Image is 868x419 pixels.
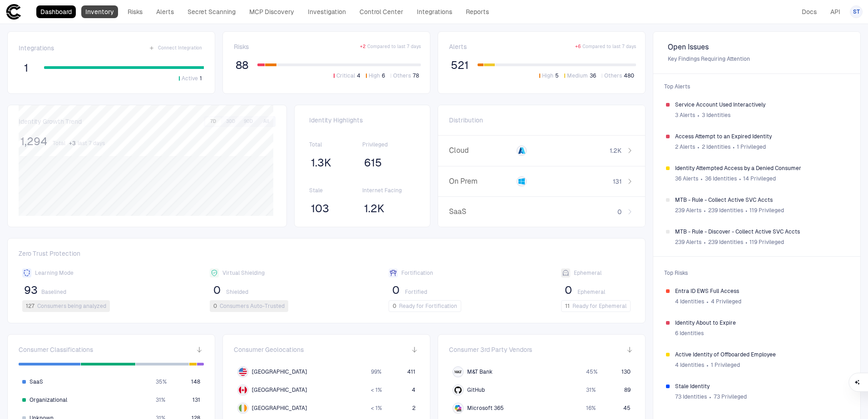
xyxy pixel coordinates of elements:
span: SaaS [449,207,510,216]
span: 14 Privileged [743,175,776,182]
button: 30D [222,117,239,126]
button: Medium36 [562,72,598,80]
span: ∙ [697,140,700,154]
span: ∙ [697,108,700,122]
button: Active1 [177,74,204,83]
span: 5 [555,72,559,79]
span: ∙ [739,172,742,185]
span: 4 [412,386,415,394]
span: 1.2K [610,146,621,155]
span: Active [182,75,198,82]
span: 93 [24,283,38,297]
span: 4 [357,72,360,79]
span: < 1 % [371,386,382,394]
span: Identity Growth Trend [19,117,82,126]
span: ∙ [709,390,712,404]
span: Identity About to Expire [675,319,848,326]
span: ST [853,8,860,15]
span: Fortification [401,269,433,277]
span: 411 [407,368,415,375]
span: 3 Identities [702,112,730,119]
span: 0 [393,302,396,310]
div: GitHub [454,386,462,394]
span: Total [309,141,362,148]
span: High [542,72,553,79]
span: 4 Identities [675,298,704,305]
a: Control Center [355,5,407,18]
span: Cloud [449,146,510,155]
span: Stale [309,187,362,194]
div: Microsoft 365 [454,404,462,412]
span: < 1 % [371,404,382,412]
a: Dashboard [36,5,76,18]
button: High6 [364,72,387,80]
span: Service Account Used Interactively [675,101,848,108]
button: 0Ready for Fortification [389,300,461,312]
span: 31 % [586,386,596,394]
span: Privileged [362,141,415,148]
span: 6 Identities [675,330,704,337]
button: 0 [389,283,403,297]
span: 2 Alerts [675,143,695,151]
button: 615 [362,156,384,170]
span: MTB - Rule - Discover - Collect Active SVC Accts [675,228,848,235]
button: 93 [22,283,39,297]
a: Investigation [304,5,350,18]
span: 1.3K [311,156,331,170]
span: + 3 [69,140,76,147]
span: 0 [617,208,621,216]
span: 131 [613,177,621,185]
span: 36 [590,72,596,79]
button: 1 [19,61,33,75]
span: 36 Alerts [675,175,698,182]
span: Critical [336,72,355,79]
span: 131 [192,396,200,404]
span: 45 % [586,368,597,375]
span: 45 [623,404,631,412]
span: ∙ [706,358,709,372]
button: 7D [205,117,221,126]
span: Shielded [226,288,248,296]
span: Internet Facing [362,187,415,194]
button: 0 [210,283,224,297]
img: IE [239,404,247,412]
span: 239 Alerts [675,207,701,214]
button: 88 [234,58,250,73]
span: Ready for Ephemeral [572,302,626,310]
span: Connect Integration [158,45,202,51]
span: + 6 [575,44,581,50]
span: Fortified [405,288,427,296]
a: MCP Discovery [245,5,298,18]
span: 2 [412,404,415,412]
span: ∙ [745,235,748,249]
a: Integrations [413,5,456,18]
span: [GEOGRAPHIC_DATA] [252,368,307,375]
span: 1,294 [20,135,47,148]
span: Consumer Geolocations [234,346,304,354]
span: 11 [565,302,570,310]
span: 1 Privileged [737,143,766,151]
span: 1 [200,75,202,82]
span: Zero Trust Protection [19,249,634,261]
button: 1.3K [309,156,333,170]
button: 0 [561,283,576,297]
span: 130 [621,368,631,375]
span: GitHub [467,386,485,394]
button: 103 [309,201,331,216]
span: 4 Identities [675,361,704,369]
span: Total [53,140,65,147]
span: Medium [567,72,588,79]
span: 35 % [156,378,167,385]
span: Ephemeral [574,269,602,277]
span: 119 Privileged [750,239,784,246]
span: Microsoft 365 [467,404,504,412]
span: [GEOGRAPHIC_DATA] [252,386,307,394]
span: Identity Attempted Access by a Denied Consumer [675,165,848,172]
span: Entra ID EWS Full Access [675,287,848,295]
span: 103 [311,202,329,215]
span: On Prem [449,177,510,186]
span: ∙ [732,140,735,154]
button: 11Ready for Ephemeral [561,300,631,312]
a: API [826,5,844,18]
span: Consumer 3rd Party Vendors [449,346,532,354]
